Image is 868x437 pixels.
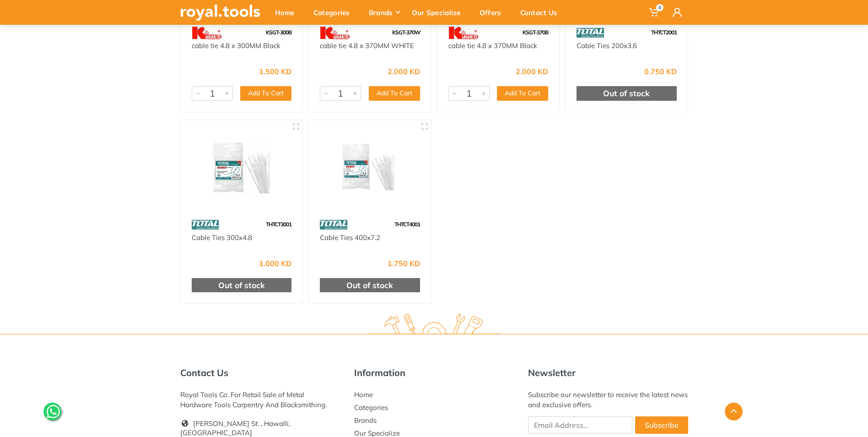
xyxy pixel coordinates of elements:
a: cable tie 4.8 x 370MM WHITE [320,41,414,50]
img: Royal Tools - Cable Ties 400x7.2 [317,128,423,208]
input: Email Address... [528,416,632,434]
span: THTCT4001 [394,221,420,228]
div: Out of stock [577,86,677,101]
div: Royal Tools Co. For Retail Sale of Metal Hardware Tools Carpentry And Blacksmithing. [180,390,340,410]
div: Our Specialize [405,3,473,22]
span: KSGT-300B [266,29,291,36]
div: 1.750 KD [388,260,420,267]
div: Subscribe our newsletter to receive the latest news and exclusive offers. [528,390,688,410]
span: 0 [656,4,663,11]
button: Add To Cart [240,86,291,101]
div: Home [269,3,307,22]
span: KSGT-370B [523,29,548,36]
div: Offers [473,3,514,22]
div: Contact Us [514,3,570,22]
div: Categories [307,3,362,22]
a: Cable Ties 400x7.2 [320,233,380,242]
img: 65.webp [192,25,222,41]
div: 0.750 KD [644,68,677,75]
img: royal.tools Logo [180,5,260,21]
button: Subscribe [635,416,688,434]
img: 65.webp [448,25,479,41]
div: Out of stock [192,278,292,293]
img: 86.webp [577,25,604,41]
a: cable tie 4.8 x 300MM Black [192,41,280,50]
button: Add To Cart [497,86,548,101]
a: Cable Ties 200x3.6 [577,41,637,50]
a: [PERSON_NAME] St. , Hawalli, [GEOGRAPHIC_DATA] [180,419,290,437]
img: 65.webp [320,25,350,41]
div: 1.000 KD [259,260,291,267]
img: 86.webp [320,217,347,233]
a: Cable Ties 300x4.8 [192,233,252,242]
div: 1.500 KD [259,68,291,75]
a: cable tie 4.8 x 370MM Black [448,41,537,50]
div: 2.000 KD [388,68,420,75]
span: THTCT3001 [266,221,291,228]
h5: Information [354,367,514,378]
span: THTCT2001 [651,29,677,36]
div: Out of stock [320,278,420,293]
img: 86.webp [192,217,219,233]
button: Add To Cart [369,86,420,101]
span: KSGT-370W [392,29,420,36]
div: 2.000 KD [516,68,548,75]
div: Brands [362,3,405,22]
img: Royal Tools - Cable Ties 300x4.8 [189,128,295,208]
h5: Contact Us [180,367,340,378]
a: Home [354,390,373,399]
h5: Newsletter [528,367,688,378]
